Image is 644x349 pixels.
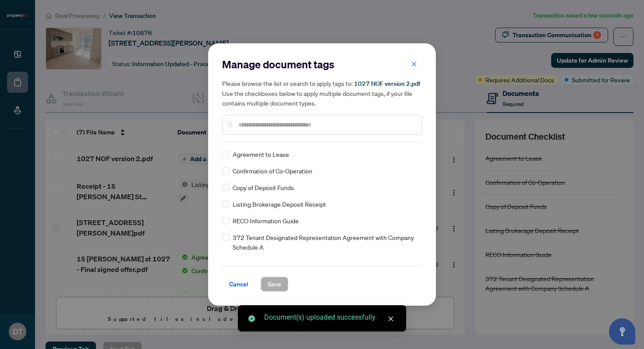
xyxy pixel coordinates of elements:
[222,277,255,292] button: Cancel
[261,277,288,292] button: Save
[229,277,248,291] span: Cancel
[388,316,394,322] span: close
[386,314,396,324] a: Close
[233,149,289,159] span: Agreement to Lease
[233,199,326,209] span: Listing Brokerage Deposit Receipt
[354,80,420,88] span: 1027 NOF version 2.pdf
[222,57,422,71] h2: Manage document tags
[233,183,294,192] span: Copy of Deposit Funds
[233,233,417,252] span: 372 Tenant Designated Representation Agreement with Company Schedule A
[248,315,255,322] span: check-circle
[222,78,422,108] h5: Please browse the list or search to apply tags to: Use the checkboxes below to apply multiple doc...
[264,312,396,323] div: Document(s) uploaded successfully.
[233,216,299,226] span: RECO Information Guide
[411,61,417,67] span: close
[609,318,635,345] button: Open asap
[233,166,312,176] span: Confirmation of Co-Operation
